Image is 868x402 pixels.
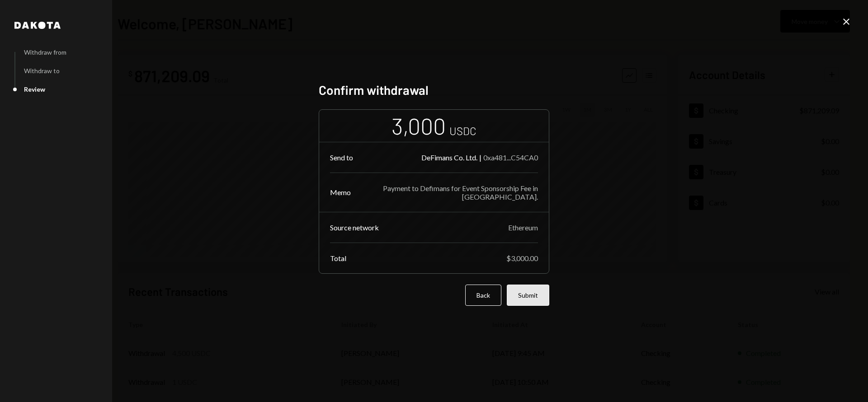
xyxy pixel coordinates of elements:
[362,184,538,201] div: Payment to Defimans for Event Sponsorship Fee in [GEOGRAPHIC_DATA].
[24,85,45,93] div: Review
[330,223,379,232] div: Source network
[483,153,538,162] div: 0xa481...C54CA0
[24,67,60,75] div: Withdraw to
[508,223,538,232] div: Ethereum
[506,254,538,262] div: $3,000.00
[319,81,549,99] h2: Confirm withdrawal
[392,112,446,140] div: 3,000
[507,285,549,306] button: Submit
[465,285,501,306] button: Back
[449,123,476,138] div: USDC
[330,188,351,196] div: Memo
[24,48,66,56] div: Withdraw from
[479,153,481,162] div: |
[330,153,353,162] div: Send to
[330,254,346,262] div: Total
[421,153,477,162] div: DeFimans Co. Ltd.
